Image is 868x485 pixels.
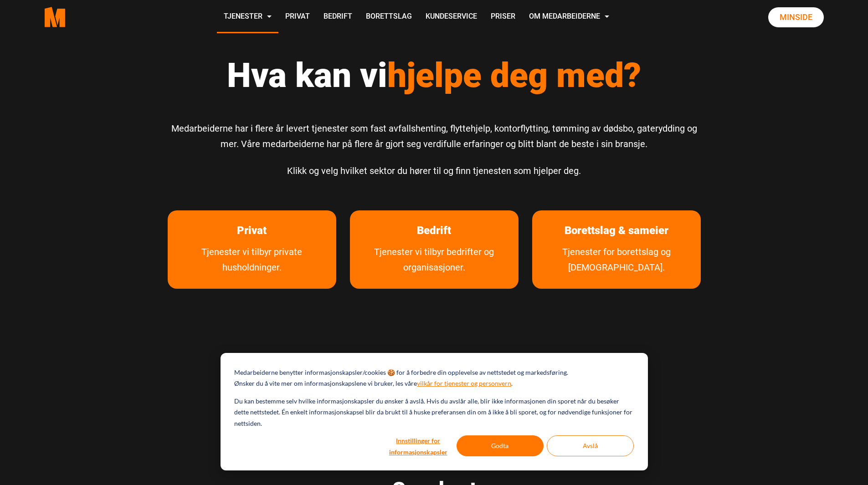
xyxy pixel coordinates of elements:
p: Du kan bestemme selv hvilke informasjonskapsler du ønsker å avslå. Hvis du avslår alle, blir ikke... [234,396,633,429]
a: Les mer om Borettslag & sameier [551,210,682,251]
a: Borettslag [359,1,419,33]
a: Tjenester vi tilbyr private husholdninger [168,244,336,289]
a: Bedrift [317,1,359,33]
a: Privat [278,1,317,33]
a: Tjenester vi tilbyr bedrifter og organisasjoner [350,244,519,289]
div: Cookie banner [221,353,648,470]
a: Om Medarbeiderne [522,1,616,33]
a: Priser [484,1,522,33]
h1: Hva kan vi [168,55,701,96]
p: Ønsker du å vite mer om informasjonskapslene vi bruker, les våre . [234,378,513,389]
p: Klikk og velg hvilket sektor du hører til og finn tjenesten som hjelper deg. [168,163,701,179]
p: Medarbeiderne benytter informasjonskapsler/cookies 🍪 for å forbedre din opplevelse av nettstedet ... [234,367,568,378]
button: Godta [457,435,544,456]
p: Medarbeiderne har i flere år levert tjenester som fast avfallshenting, flyttehjelp, kontorflyttin... [168,121,701,152]
button: Innstillinger for informasjonskapsler [383,435,453,456]
a: Kundeservice [419,1,484,33]
p: Sorteringsboks for tørr og ren oppbevaring av kildeavfallet. [7,386,861,401]
a: Minside [768,7,824,27]
button: Avslå [547,435,634,456]
span: hjelpe deg med? [387,55,641,95]
a: les mer om Bedrift [403,210,465,251]
a: Tjenester for borettslag og sameier [532,244,701,289]
h2: Sorteringboks [7,354,861,379]
a: les mer om Privat [223,210,280,251]
a: Tjenester [217,1,278,33]
a: vilkår for tjenester og personvern [417,378,511,389]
